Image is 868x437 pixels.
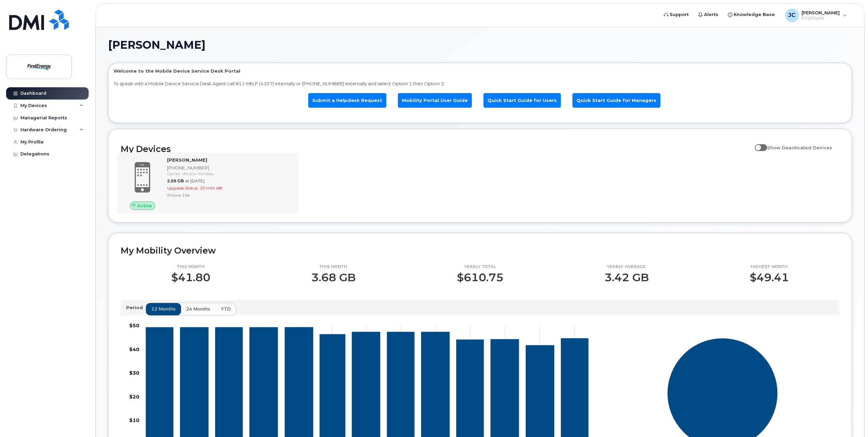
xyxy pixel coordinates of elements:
strong: [PERSON_NAME] [167,157,207,163]
p: Yearly total [457,264,504,270]
div: [PHONE_NUMBER] [167,165,291,171]
p: $49.41 [750,271,789,284]
a: Quick Start Guide for Managers [572,93,660,108]
p: Highest month [750,264,789,270]
span: Active [137,202,152,209]
span: 20 mth left [200,185,222,191]
h2: My Mobility Overview [121,245,839,256]
div: iPhone 16e [167,192,291,198]
span: Show Deactivated Devices [767,145,832,150]
p: This month [171,264,210,270]
a: Quick Start Guide for Users [483,93,561,108]
p: $610.75 [457,271,504,284]
tspan: $50 [129,322,139,329]
tspan: $30 [129,370,139,376]
tspan: $40 [129,346,139,352]
p: This month [311,264,356,270]
p: 3.42 GB [604,271,649,284]
p: Period [126,304,146,311]
p: Yearly average [604,264,649,270]
input: Show Deactivated Devices [755,141,760,147]
span: Upgrade Status: [167,185,198,191]
span: 24 months [186,306,210,312]
tspan: $20 [129,394,139,400]
a: Active[PERSON_NAME][PHONE_NUMBER]Carrier: Verizon Wireless2.59 GBat [DATE]Upgrade Status:20 mth l... [121,157,294,210]
span: at [DATE] [185,178,205,183]
span: [PERSON_NAME] [108,40,206,50]
a: Submit a Helpdesk Request [308,93,386,108]
p: Welcome to the Mobile Device Service Desk Portal [114,68,847,74]
p: To speak with a Mobile Device Service Desk Agent call 811-HELP (4357) internally or [PHONE_NUMBER... [114,80,847,87]
div: Carrier: Verizon Wireless [167,171,291,177]
a: Mobility Portal User Guide [398,93,472,108]
span: 2.59 GB [167,178,184,183]
iframe: Messenger Launcher [838,407,863,432]
h2: My Devices [121,144,751,154]
p: $41.80 [171,271,210,284]
p: 3.68 GB [311,271,356,284]
span: YTD [221,306,231,312]
tspan: $10 [129,418,139,424]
